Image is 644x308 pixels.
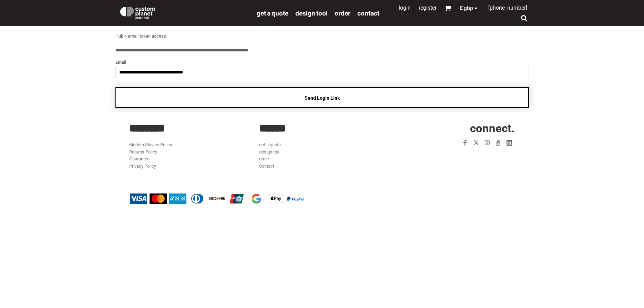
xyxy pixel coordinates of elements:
a: Modern Slavery Policy [129,142,172,147]
span: order [335,9,350,17]
a: design tool [259,149,280,155]
a: Returns Policy [129,149,157,155]
a: Guarantee [129,156,150,161]
span: Send Login Link [305,95,340,101]
img: Discover [208,193,226,204]
div: > [124,33,127,40]
span: design tool [295,9,328,17]
h2: CONNECT. [389,122,515,134]
a: Register [419,4,437,11]
img: Apple Pay [267,193,285,204]
a: design tool [295,9,328,17]
span: [PHONE_NUMBER] [488,4,527,11]
img: American Express [169,193,186,204]
img: Custom Planet [119,5,156,19]
a: order [259,156,269,161]
label: Email [115,58,529,66]
span: Contact [357,9,379,17]
a: Contact [357,9,379,17]
div: email token access [128,33,166,40]
img: Diners Club [189,193,206,204]
a: Contact [259,163,274,169]
span: get a quote [257,9,288,17]
a: Login [399,4,411,11]
a: get a quote [257,9,288,17]
iframe: Customer reviews powered by Trustpilot [420,152,515,161]
a: order [335,9,350,17]
a: Custom Planet [115,2,253,22]
a: get a quote [259,142,281,147]
img: Mastercard [150,193,167,204]
a: Hub [115,33,123,39]
img: China UnionPay [228,193,245,204]
img: PayPal [287,197,304,201]
span: £ [460,6,464,11]
img: Google Pay [248,193,265,204]
img: Visa [130,193,147,204]
a: Privacy Policy [129,163,156,169]
span: GBP [464,6,473,11]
